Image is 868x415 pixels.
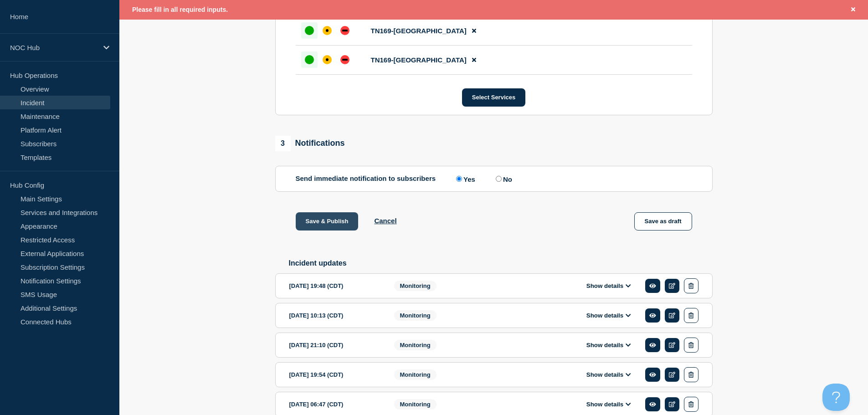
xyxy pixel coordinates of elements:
p: Send immediate notification to subscribers [296,174,436,183]
span: Monitoring [394,369,437,380]
div: [DATE] 21:10 (CDT) [289,338,380,353]
input: No [496,176,502,182]
button: Show details [584,341,634,349]
div: [DATE] 19:48 (CDT) [289,278,380,293]
button: Select Services [462,88,525,107]
span: TN169-[GEOGRAPHIC_DATA] [371,27,467,35]
button: Show details [584,400,634,408]
span: Monitoring [394,340,437,350]
div: affected [323,55,332,64]
span: Monitoring [394,281,437,291]
div: [DATE] 19:54 (CDT) [289,367,380,382]
iframe: Help Scout Beacon - Open [822,384,850,411]
span: Monitoring [394,310,437,321]
div: [DATE] 10:13 (CDT) [289,308,380,323]
span: Monitoring [394,399,437,410]
input: Yes [456,176,462,182]
div: down [340,55,349,64]
button: Show details [584,312,634,319]
button: Show details [584,282,634,290]
span: Please fill in all required inputs. [132,6,228,13]
p: NOC Hub [10,44,98,51]
div: Notifications [275,136,345,151]
span: 3 [275,136,291,151]
div: down [340,26,349,35]
button: Show details [584,371,634,379]
h2: Incident updates [289,259,713,267]
label: Yes [454,174,475,183]
button: Save & Publish [296,212,359,231]
div: Send immediate notification to subscribers [296,174,692,183]
label: No [493,174,512,183]
button: Save as draft [634,212,692,231]
span: TN169-[GEOGRAPHIC_DATA] [371,56,467,64]
button: Close banner [847,5,859,15]
div: up [305,26,314,35]
div: [DATE] 06:47 (CDT) [289,397,380,412]
button: Cancel [374,217,396,225]
div: affected [323,26,332,35]
div: up [305,55,314,64]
